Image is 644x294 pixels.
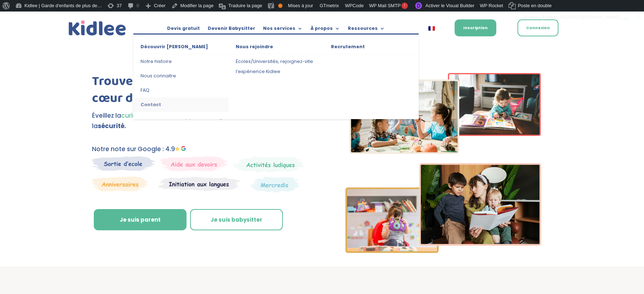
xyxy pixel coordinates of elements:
[542,14,621,20] span: [EMAIL_ADDRESS][DOMAIN_NAME]
[133,83,229,98] a: FAQ
[121,111,149,120] span: curiosité,
[158,176,240,191] img: Atelier thematique
[67,19,128,38] img: logo_kidlee_bleu
[92,176,148,191] img: Anniversaire
[345,73,542,253] img: Imgs-2
[190,209,283,231] a: Je suis babysitter
[229,42,324,54] a: Nous rejoindre
[92,144,309,154] p: Notre note sur Google : 4.9
[278,4,282,8] div: OK
[229,54,324,79] a: Écoles/Universités, rejoignez-vite l’expérience Kidlee
[522,12,633,23] a: Bonjour,[EMAIL_ADDRESS][DOMAIN_NAME]
[133,98,229,112] a: Contact
[233,156,304,173] img: Mercredi
[92,110,309,131] p: Éveillez la favorisez , tout en assurant la
[250,176,299,193] img: Thematique
[133,69,229,83] a: Nous connaitre
[263,26,303,34] a: Nos services
[167,26,200,34] a: Devis gratuit
[92,73,309,110] h1: Trouvez votre babysitter coup de cœur dès cette semaine
[133,42,229,54] a: Découvrir [PERSON_NAME]
[517,19,558,36] a: Connexion
[310,26,340,34] a: À propos
[208,26,255,34] a: Devenir Babysitter
[324,42,419,54] a: Recrutement
[348,26,385,34] a: Ressources
[94,209,187,231] a: Je suis parent
[160,156,228,171] img: weekends
[428,26,435,31] img: Français
[98,122,126,130] strong: sécurité.
[133,54,229,69] a: Notre histoire
[92,156,155,171] img: Sortie decole
[67,19,128,38] a: Kidlee Logo
[178,111,227,120] span: l’apprentissage
[455,19,496,36] a: Inscription
[401,3,408,9] span: !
